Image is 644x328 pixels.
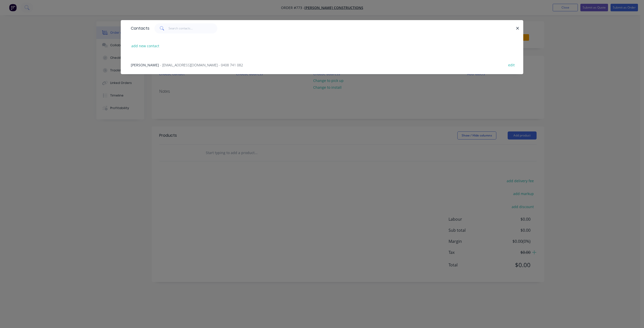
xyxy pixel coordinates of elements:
input: Search contacts... [169,23,218,33]
button: edit [505,61,517,68]
div: Contacts [128,20,149,36]
span: - [EMAIL_ADDRESS][DOMAIN_NAME] - 0408 741 082 [160,63,243,67]
button: add new contact [129,42,162,49]
span: [PERSON_NAME] [131,63,159,67]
